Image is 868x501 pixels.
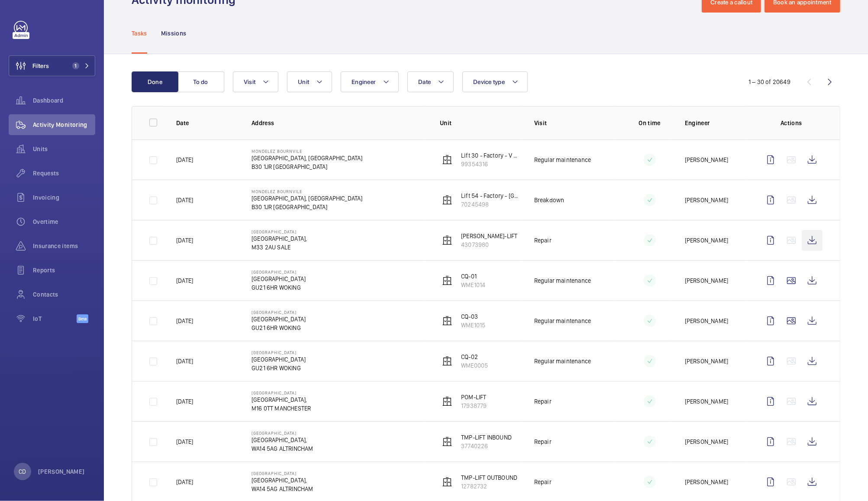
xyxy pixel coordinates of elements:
[685,397,728,406] p: [PERSON_NAME]
[176,478,193,486] p: [DATE]
[473,78,505,85] span: Device type
[252,162,363,171] p: B30 1JR [GEOGRAPHIC_DATA]
[461,281,485,289] p: WME1014
[442,436,452,447] img: elevator.svg
[461,433,512,442] p: TMP-LIFT INBOUND
[461,482,517,491] p: 12782732
[252,243,307,252] p: M33 2AU SALE
[534,119,615,127] p: Visit
[442,235,452,246] img: elevator.svg
[252,355,306,364] p: [GEOGRAPHIC_DATA]
[341,71,399,92] button: Engineer
[252,119,426,127] p: Address
[461,361,488,370] p: WME0005
[461,160,520,168] p: 99354316
[252,444,313,453] p: WA14 5AG ALTRINCHAM
[462,71,528,92] button: Device type
[176,196,193,204] p: [DATE]
[252,203,363,211] p: B30 1JR [GEOGRAPHIC_DATA]
[33,193,95,202] span: Invoicing
[298,78,309,85] span: Unit
[233,71,278,92] button: Visit
[252,275,306,283] p: [GEOGRAPHIC_DATA]
[685,317,728,325] p: [PERSON_NAME]
[685,196,728,204] p: [PERSON_NAME]
[685,357,728,365] p: [PERSON_NAME]
[177,71,224,92] button: To do
[33,242,95,250] span: Insurance items
[534,196,565,204] p: Breakdown
[760,119,823,127] p: Actions
[685,478,728,486] p: [PERSON_NAME]
[442,477,452,487] img: elevator.svg
[176,236,193,245] p: [DATE]
[628,119,671,127] p: On time
[461,151,520,160] p: Lift 30 - Factory - V Block
[440,119,520,127] p: Unit
[534,155,591,164] p: Regular maintenance
[252,323,306,332] p: GU21 6HR WOKING
[33,120,95,129] span: Activity Monitoring
[461,312,485,321] p: CQ-03
[685,437,728,446] p: [PERSON_NAME]
[32,61,49,70] span: Filters
[534,317,591,325] p: Regular maintenance
[252,234,307,243] p: [GEOGRAPHIC_DATA],
[252,310,306,315] p: [GEOGRAPHIC_DATA]
[534,357,591,365] p: Regular maintenance
[534,397,552,406] p: Repair
[685,276,728,285] p: [PERSON_NAME]
[33,145,95,153] span: Units
[252,471,313,476] p: [GEOGRAPHIC_DATA]
[252,154,363,162] p: [GEOGRAPHIC_DATA], [GEOGRAPHIC_DATA]
[176,155,193,164] p: [DATE]
[72,62,79,69] span: 1
[176,276,193,285] p: [DATE]
[33,217,95,226] span: Overtime
[685,119,746,127] p: Engineer
[33,96,95,105] span: Dashboard
[685,155,728,164] p: [PERSON_NAME]
[176,317,193,325] p: [DATE]
[442,396,452,407] img: elevator.svg
[442,155,452,165] img: elevator.svg
[252,283,306,292] p: GU21 6HR WOKING
[442,316,452,326] img: elevator.svg
[461,393,487,401] p: POM-LIFT
[461,232,517,240] p: [PERSON_NAME]-LIFT
[442,275,452,286] img: elevator.svg
[252,436,313,444] p: [GEOGRAPHIC_DATA],
[176,397,193,406] p: [DATE]
[252,315,306,323] p: [GEOGRAPHIC_DATA]
[749,78,791,86] div: 1 – 30 of 20649
[252,149,363,154] p: Mondelez Bournvile
[461,272,485,281] p: CQ-01
[534,478,552,486] p: Repair
[461,240,517,249] p: 43073980
[534,437,552,446] p: Repair
[252,229,307,234] p: [GEOGRAPHIC_DATA]
[461,442,512,450] p: 37740226
[252,485,313,493] p: WA14 5AG ALTRINCHAM
[33,314,77,323] span: IoT
[252,430,313,436] p: [GEOGRAPHIC_DATA]
[19,467,26,476] p: CD
[252,395,311,404] p: [GEOGRAPHIC_DATA],
[252,350,306,355] p: [GEOGRAPHIC_DATA]
[534,236,552,245] p: Repair
[33,169,95,178] span: Requests
[132,71,178,92] button: Done
[161,29,187,38] p: Missions
[461,401,487,410] p: 17938779
[461,321,485,330] p: WME1015
[176,437,193,446] p: [DATE]
[77,314,88,323] span: Beta
[252,364,306,372] p: GU21 6HR WOKING
[407,71,454,92] button: Date
[132,29,147,38] p: Tasks
[252,189,363,194] p: Mondelez Bournvile
[685,236,728,245] p: [PERSON_NAME]
[534,276,591,285] p: Regular maintenance
[176,357,193,365] p: [DATE]
[176,119,238,127] p: Date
